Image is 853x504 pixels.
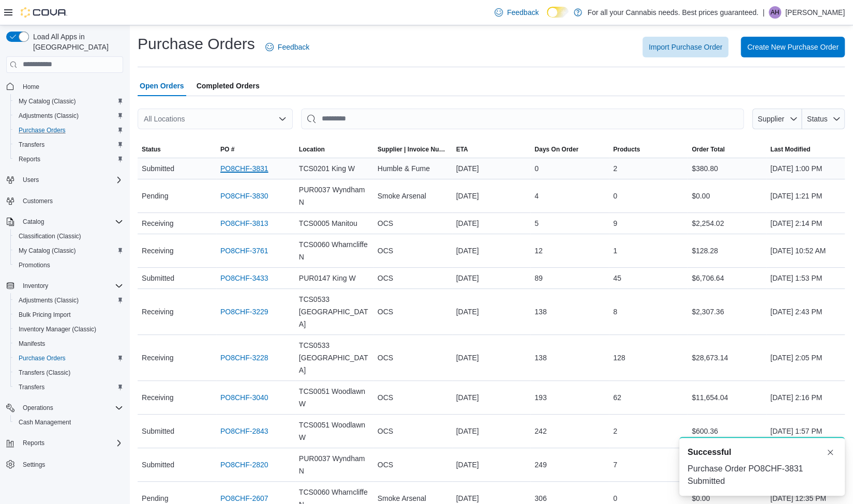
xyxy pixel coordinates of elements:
button: Products [609,141,687,158]
a: PO8CHF-3831 [220,162,268,175]
a: Classification (Classic) [14,230,85,242]
div: OCS [373,387,452,408]
div: $600.36 [687,421,766,441]
span: TCS0201 King W [299,162,355,175]
button: Adjustments (Classic) [10,293,127,308]
span: TCS0533 [GEOGRAPHIC_DATA] [299,339,369,376]
div: [DATE] 1:00 PM [766,158,845,179]
span: Home [23,83,39,91]
span: 249 [534,459,546,471]
a: Settings [19,459,49,471]
span: Catalog [19,216,123,228]
span: PUR0147 King W [299,272,356,284]
span: TCS0051 Woodlawn W [299,419,369,444]
span: Status [807,115,828,123]
a: Feedback [490,2,543,23]
span: Receiving [142,352,173,364]
span: Promotions [14,259,123,271]
a: Home [19,81,43,93]
span: Settings [23,461,45,469]
div: OCS [373,268,452,288]
div: [DATE] 10:52 AM [766,240,845,261]
img: Cova [21,7,67,18]
button: Adjustments (Classic) [10,109,127,123]
button: Home [2,79,127,94]
button: Transfers [10,138,127,152]
a: PO8CHF-3830 [220,190,268,202]
span: Adjustments (Classic) [14,294,123,307]
span: Load All Apps in [GEOGRAPHIC_DATA] [29,32,123,52]
button: Order Total [687,141,766,158]
div: [DATE] [452,301,531,322]
span: TCS0060 Wharncliffe N [299,238,369,263]
div: [DATE] [452,454,531,475]
span: Receiving [142,245,173,257]
span: 12 [534,245,543,257]
span: Catalog [23,218,44,226]
span: 8 [613,306,617,318]
span: PUR0037 Wyndham N [299,452,369,477]
span: My Catalog (Classic) [19,97,76,105]
div: [DATE] [452,186,531,206]
a: PO8CHF-3228 [220,352,268,364]
a: Reports [14,153,44,165]
button: Catalog [19,216,48,228]
span: Successful [687,446,731,459]
button: Days On Order [530,141,609,158]
span: Open Orders [140,75,184,96]
a: Inventory Manager (Classic) [14,323,100,335]
button: Operations [19,402,57,414]
span: PO # [220,145,234,154]
span: Transfers [14,381,123,393]
p: | [762,6,765,19]
span: Receiving [142,391,173,404]
span: Submitted [142,459,174,471]
span: My Catalog (Classic) [19,247,76,255]
h1: Purchase Orders [138,34,255,54]
span: Adjustments (Classic) [14,110,123,122]
span: Feedback [278,42,309,52]
span: Inventory [19,280,123,292]
a: Bulk Pricing Import [14,309,75,321]
span: Cash Management [19,418,71,426]
span: Reports [19,437,123,449]
span: 5 [534,217,538,230]
span: Settings [19,457,123,470]
span: Home [19,80,123,93]
a: Feedback [261,37,313,57]
span: 45 [613,272,621,284]
span: Dark Mode [547,18,547,18]
a: Customers [19,195,57,207]
button: Inventory Manager (Classic) [10,322,127,337]
p: [PERSON_NAME] [785,6,845,19]
span: Classification (Classic) [19,232,81,240]
span: Transfers [14,139,123,151]
span: 62 [613,391,621,404]
a: PO8CHF-3813 [220,217,268,230]
span: 242 [534,425,546,437]
button: Create New Purchase Order [741,37,845,57]
div: Ashton Hanlon [769,6,781,19]
div: Humble & Fume [373,158,452,179]
div: $2,307.36 [687,301,766,322]
span: Operations [23,404,53,412]
a: Manifests [14,338,49,350]
input: Dark Mode [547,7,568,18]
div: Notification [687,446,836,459]
span: Bulk Pricing Import [14,309,123,321]
span: Purchase Orders [14,352,123,364]
button: Status [802,109,845,129]
div: [DATE] [452,158,531,179]
span: Promotions [19,261,50,269]
span: 4 [534,190,538,202]
button: Reports [10,152,127,166]
a: My Catalog (Classic) [14,95,80,108]
a: PO8CHF-2843 [220,425,268,437]
span: TCS0051 Woodlawn W [299,385,369,410]
span: Inventory Manager (Classic) [14,323,123,335]
span: 2 [613,425,617,437]
button: My Catalog (Classic) [10,94,127,109]
button: My Catalog (Classic) [10,243,127,258]
div: [DATE] 2:05 PM [766,347,845,368]
button: Classification (Classic) [10,229,127,243]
